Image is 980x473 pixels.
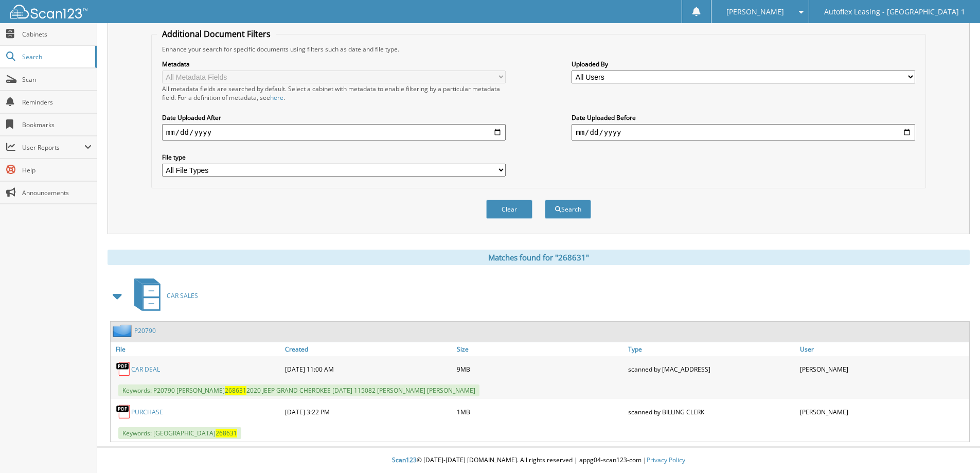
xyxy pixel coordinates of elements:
[572,113,915,122] label: Date Uploaded Before
[726,9,784,15] span: [PERSON_NAME]
[647,456,685,464] a: Privacy Policy
[454,359,626,379] div: 9MB
[113,324,134,337] img: folder2.png
[572,60,915,68] label: Uploaded By
[626,359,797,379] div: scanned by [MAC_ADDRESS]
[626,342,797,356] a: Type
[22,143,84,152] span: User Reports
[797,401,969,422] div: [PERSON_NAME]
[162,124,506,141] input: start
[22,52,90,61] span: Search
[131,408,163,416] a: PURCHASE
[116,404,131,419] img: PDF.png
[157,45,920,54] div: Enhance your search for specific documents using filters such as date and file type.
[22,120,92,129] span: Bookmarks
[282,401,454,422] div: [DATE] 3:22 PM
[10,5,87,19] img: scan123-logo-white.svg
[572,124,915,141] input: end
[97,448,980,473] div: © [DATE]-[DATE] [DOMAIN_NAME]. All rights reserved | appg04-scan123-com |
[225,386,246,395] span: 268631
[22,166,92,174] span: Help
[22,75,92,84] span: Scan
[118,427,241,439] span: Keywords: [GEOGRAPHIC_DATA]
[824,9,965,15] span: Autoflex Leasing - [GEOGRAPHIC_DATA] 1
[929,424,980,473] iframe: Chat Widget
[22,98,92,107] span: Reminders
[454,342,626,356] a: Size
[216,429,237,437] span: 268631
[116,361,131,377] img: PDF.png
[162,153,506,162] label: File type
[162,60,506,68] label: Metadata
[797,359,969,379] div: [PERSON_NAME]
[128,275,198,316] a: CAR SALES
[108,250,970,265] div: Matches found for "268631"
[392,456,417,464] span: Scan123
[111,342,282,356] a: File
[162,84,506,102] div: All metadata fields are searched by default. Select a cabinet with metadata to enable filtering b...
[626,401,797,422] div: scanned by BILLING CLERK
[22,30,92,39] span: Cabinets
[162,113,506,122] label: Date Uploaded After
[134,326,156,335] a: P20790
[282,342,454,356] a: Created
[797,342,969,356] a: User
[454,401,626,422] div: 1MB
[157,28,276,40] legend: Additional Document Filters
[270,93,283,102] a: here
[118,384,479,396] span: Keywords: P20790 [PERSON_NAME] 2020 JEEP GRAND CHEROKEE [DATE] 115082 [PERSON_NAME] [PERSON_NAME]
[545,200,591,219] button: Search
[167,291,198,300] span: CAR SALES
[22,188,92,197] span: Announcements
[282,359,454,379] div: [DATE] 11:00 AM
[131,365,160,374] a: CAR DEAL
[486,200,532,219] button: Clear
